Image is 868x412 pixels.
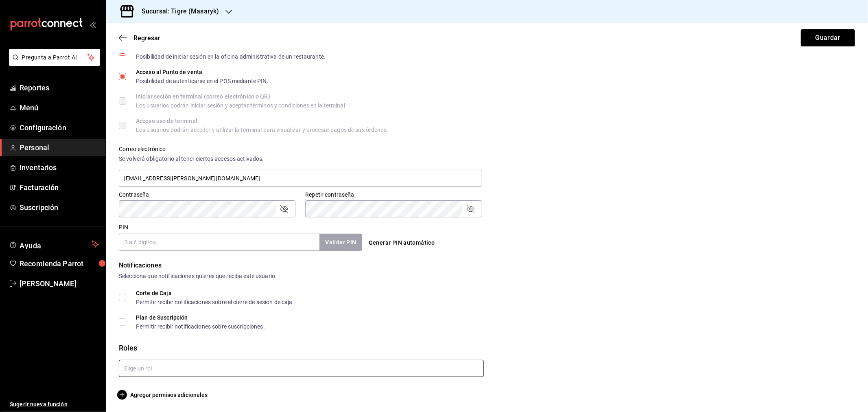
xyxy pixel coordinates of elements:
[9,49,100,66] button: Pregunta a Parrot AI
[119,155,482,163] div: Se volverá obligatorio al tener ciertos accesos activados.
[136,69,269,75] div: Acceso al Punto de venta
[136,54,326,59] div: Posibilidad de iniciar sesión en la oficina administrativa de un restaurante.
[20,258,99,269] span: Recomienda Parrot
[133,34,160,42] span: Regresar
[119,147,482,152] label: Correo electrónico
[135,7,219,16] h3: Sucursal: Tigre (Masaryk)
[136,127,388,133] div: Los usuarios podrán acceder y utilizar la terminal para visualizar y procesar pagos de sus órdenes.
[801,29,855,46] button: Guardar
[136,118,388,124] div: Acceso uso de terminal
[20,162,99,173] span: Inventarios
[20,182,99,193] span: Facturación
[119,234,319,251] input: 3 a 6 dígitos
[20,122,99,133] span: Configuración
[119,192,295,198] label: Contraseña
[136,290,294,296] div: Corte de Caja
[119,261,855,270] div: Notificaciones
[136,324,265,329] div: Permitir recibir notificaciones sobre suscripciones.
[22,53,87,62] span: Pregunta a Parrot AI
[90,21,96,28] button: open_drawer_menu
[119,34,160,42] button: Regresar
[466,204,475,214] button: passwordField
[365,235,438,250] button: Generar PIN automático
[20,102,99,113] span: Menú
[119,360,484,377] input: Elige un rol
[6,59,100,68] a: Pregunta a Parrot AI
[20,82,99,93] span: Reportes
[136,299,294,305] div: Permitir recibir notificaciones sobre el cierre de sesión de caja.
[119,390,208,400] button: Agregar permisos adicionales
[20,142,99,153] span: Personal
[136,94,347,99] div: Iniciar sesión en terminal (correo electrónico o QR)
[136,78,269,84] div: Posibilidad de autenticarse en el POS mediante PIN.
[20,202,99,213] span: Suscripción
[119,342,855,353] div: Roles
[119,225,128,230] label: PIN
[279,204,289,214] button: passwordField
[136,103,347,108] div: Los usuarios podrán iniciar sesión y aceptar términos y condiciones en la terminal.
[20,278,99,289] span: [PERSON_NAME]
[305,192,482,198] label: Repetir contraseña
[136,315,265,320] div: Plan de Suscripción
[10,400,99,409] span: Sugerir nueva función
[20,239,88,249] span: Ayuda
[119,272,855,281] div: Selecciona que notificaciones quieres que reciba este usuario.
